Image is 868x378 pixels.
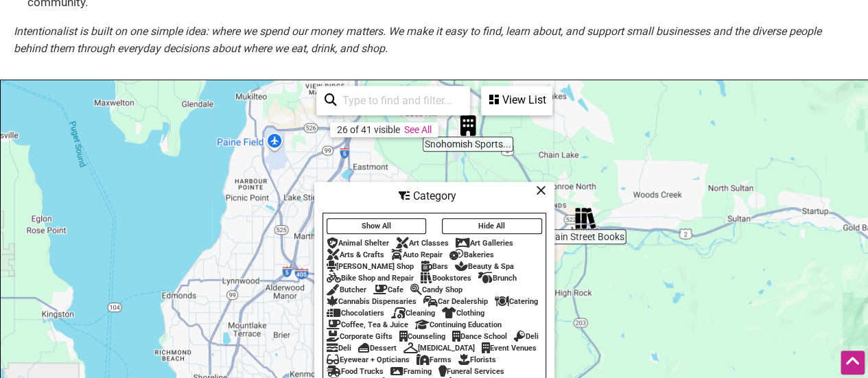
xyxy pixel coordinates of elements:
[455,262,514,271] div: Beauty & Spa
[421,274,471,283] div: Bookstores
[841,351,865,375] div: Scroll Back to Top
[373,285,403,294] div: Cafe
[478,274,517,283] div: Brunch
[358,344,397,353] div: Dessert
[458,355,496,364] div: Florists
[391,309,435,318] div: Cleaning
[415,320,502,329] div: Continuing Education
[514,332,539,341] div: Deli
[327,320,408,329] div: Coffee, Tea & Juice
[316,183,553,209] div: Category
[482,87,551,113] div: View List
[410,285,462,294] div: Candy Shop
[337,87,462,114] input: Type to find and filter...
[327,309,384,318] div: Chocolatiers
[327,239,389,248] div: Animal Shelter
[421,262,448,271] div: Bars
[327,250,384,259] div: Arts & Crafts
[327,274,414,283] div: Bike Shop and Repair
[481,86,552,115] div: See a list of the visible businesses
[327,218,427,234] button: Show All
[390,367,432,376] div: Framing
[391,250,443,259] div: Auto Repair
[327,262,414,271] div: [PERSON_NAME] Shop
[417,355,451,364] div: Farms
[442,218,542,234] button: Hide All
[403,344,475,353] div: [MEDICAL_DATA]
[442,309,484,318] div: Clothing
[327,367,384,376] div: Food Trucks
[456,239,513,248] div: Art Galleries
[396,239,449,248] div: Art Classes
[575,208,596,228] div: Main Street Books
[327,285,366,294] div: Butcher
[423,297,488,306] div: Car Dealership
[14,25,821,56] em: Intentionalist is built on one simple idea: where we spend our money matters. We make it easy to ...
[452,332,507,341] div: Dance School
[399,332,445,341] div: Counseling
[327,355,410,364] div: Eyewear + Opticians
[438,367,504,376] div: Funeral Services
[327,344,351,353] div: Deli
[327,332,392,341] div: Corporate Gifts
[404,124,432,135] a: See All
[337,124,400,135] div: 26 of 41 visible
[449,250,494,259] div: Bakeries
[316,86,470,115] div: Type to search and filter
[327,297,417,306] div: Cannabis Dispensaries
[482,344,537,353] div: Event Venues
[495,297,538,306] div: Catering
[458,115,478,136] div: Snohomish Sports Dome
